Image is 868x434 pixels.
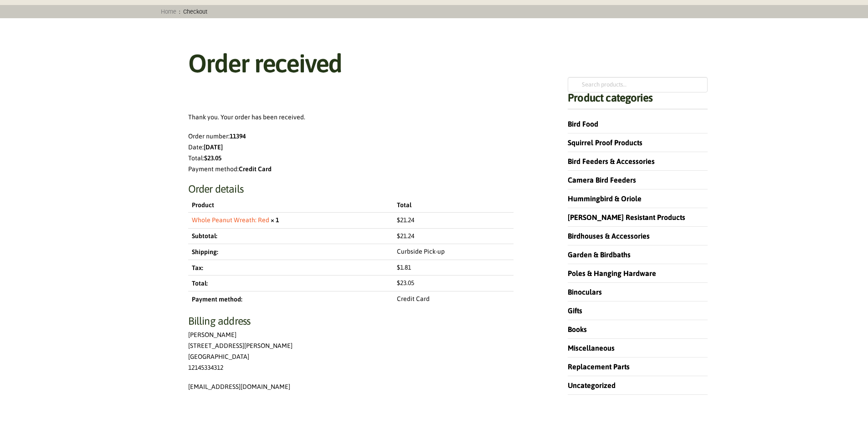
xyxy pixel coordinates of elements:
th: Payment method: [188,291,393,307]
li: Payment method: [188,164,514,175]
a: Miscellaneous [568,344,615,352]
li: Date: [188,142,514,153]
a: Binoculars [568,288,602,296]
strong: Credit Card [239,165,272,173]
bdi: 21.24 [397,216,414,224]
p: 12145334312 [188,363,514,373]
span: $ [397,216,400,224]
a: Squirrel Proof Products [568,138,642,147]
a: Books [568,325,587,333]
span: $ [204,154,207,162]
a: Hummingbird & Oriole [568,194,642,203]
span: 1.81 [397,264,411,271]
span: : [158,8,211,15]
a: Whole Peanut Wreath: Red [192,216,269,224]
a: Bird Food [568,120,598,128]
a: Gifts [568,306,582,315]
th: Subtotal: [188,228,393,244]
input: Search products… [568,77,707,92]
h1: Order received [188,50,342,77]
a: Replacement Parts [568,363,630,371]
a: Poles & Hanging Hardware [568,269,656,277]
strong: 11394 [230,133,246,140]
th: Tax: [188,260,393,276]
p: [EMAIL_ADDRESS][DOMAIN_NAME] [188,382,514,393]
th: Product [188,198,393,213]
a: Uncategorized [568,381,616,389]
td: Curbside Pick-up [393,244,514,260]
address: [PERSON_NAME] [STREET_ADDRESS][PERSON_NAME] [GEOGRAPHIC_DATA] [188,330,514,392]
a: Camera Bird Feeders [568,176,636,184]
a: Birdhouses & Accessories [568,232,650,240]
span: 21.24 [397,232,414,240]
li: Total: [188,153,514,164]
th: Total [393,198,514,213]
a: [PERSON_NAME] Resistant Products [568,213,685,221]
span: $ [397,232,400,240]
th: Total: [188,276,393,291]
td: Credit Card [393,291,514,307]
span: $ [397,279,400,286]
span: Checkout [180,8,211,15]
a: Home [158,8,179,15]
li: Order number: [188,131,514,142]
span: 23.05 [397,279,414,286]
bdi: 23.05 [204,154,221,162]
span: $ [397,264,400,271]
strong: × 1 [271,216,279,224]
h2: Billing address [188,315,514,328]
strong: [DATE] [204,143,223,151]
p: Thank you. Your order has been received. [188,112,514,123]
a: Garden & Birdbaths [568,250,631,259]
a: Bird Feeders & Accessories [568,157,655,165]
h2: Order details [188,183,514,196]
h4: Product categories [568,92,707,109]
th: Shipping: [188,244,393,260]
